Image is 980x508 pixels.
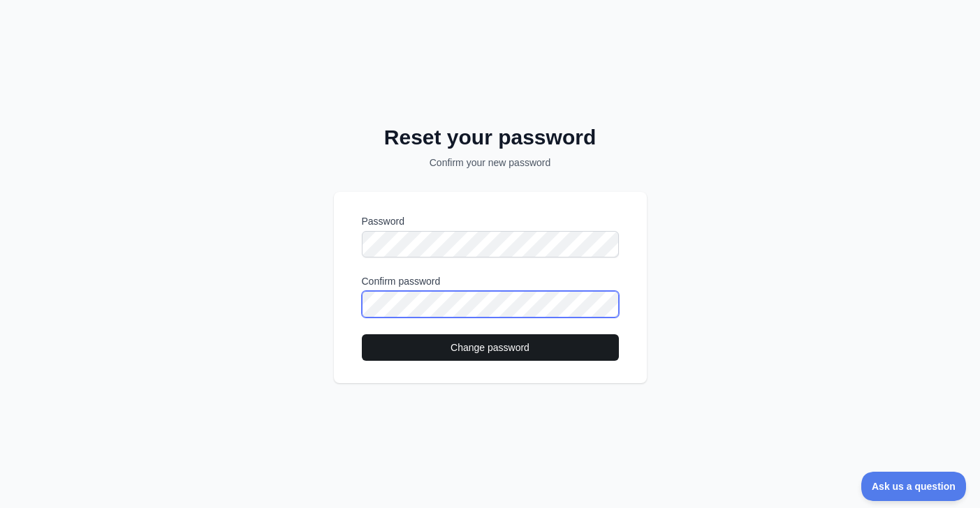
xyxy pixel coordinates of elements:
iframe: Toggle Customer Support [861,472,966,501]
h2: Reset your password [334,125,647,150]
label: Confirm password [362,274,619,288]
button: Change password [362,334,619,361]
label: Password [362,214,619,228]
p: Confirm your new password [334,156,647,170]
